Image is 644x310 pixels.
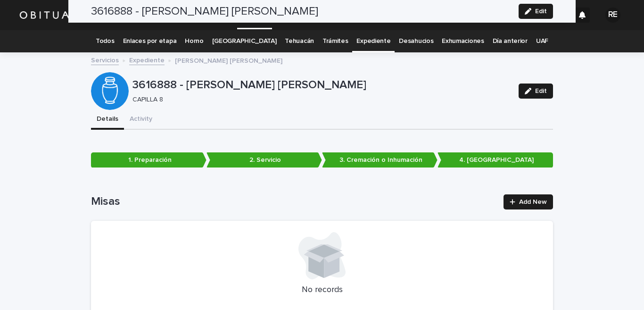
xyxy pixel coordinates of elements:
[442,30,484,52] a: Exhumaciones
[91,54,119,65] a: Servicios
[129,54,165,65] a: Expediente
[91,152,206,168] p: 1. Preparación
[536,30,548,52] a: UAF
[175,55,282,65] p: [PERSON_NAME] [PERSON_NAME]
[124,110,158,130] button: Activity
[185,30,203,52] a: Horno
[206,152,322,168] p: 2. Servicio
[19,6,94,25] img: HUM7g2VNRLqGMmR9WVqf
[91,110,124,130] button: Details
[504,194,553,209] a: Add New
[123,30,177,52] a: Enlaces por etapa
[399,30,433,52] a: Desahucios
[605,8,620,23] div: RE
[102,285,542,295] p: No records
[132,78,511,92] p: 3616888 - [PERSON_NAME] [PERSON_NAME]
[535,88,547,94] span: Edit
[493,30,528,52] a: Día anterior
[212,30,277,52] a: [GEOGRAPHIC_DATA]
[438,152,553,168] p: 4. [GEOGRAPHIC_DATA]
[91,195,498,209] h1: Misas
[356,30,390,52] a: Expediente
[285,30,314,52] a: Tehuacán
[132,96,507,104] p: CAPILLA 8
[322,30,348,52] a: Trámites
[519,199,547,205] span: Add New
[322,152,438,168] p: 3. Cremación o Inhumación
[519,84,553,99] button: Edit
[96,30,114,52] a: Todos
